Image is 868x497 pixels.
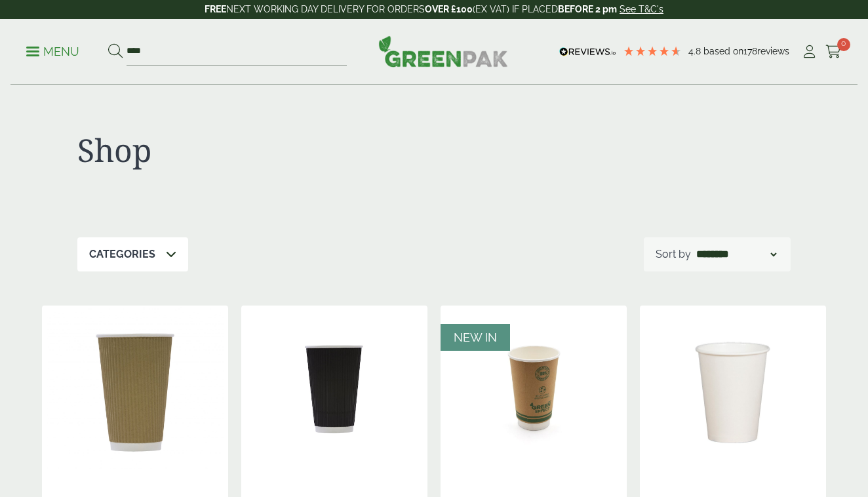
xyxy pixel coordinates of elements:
[241,306,427,469] img: 16oz Black Ripple Cup-0
[26,44,79,57] a: Menu
[801,45,818,58] i: My Account
[425,4,473,14] strong: OVER £100
[743,46,757,56] span: 178
[378,35,508,67] img: GreenPak Supplies
[77,131,434,169] h1: Shop
[640,306,826,469] img: 16oz Single Wall White Paper Cup-0
[441,306,627,469] img: 16oz Green Effect Double Wall Hot Drink cup
[694,247,779,262] select: Shop order
[757,46,789,56] span: reviews
[42,306,228,469] img: 16oz Kraft c
[825,42,842,62] a: 0
[656,247,691,262] p: Sort by
[558,4,617,14] strong: BEFORE 2 pm
[620,4,663,14] a: See T&C's
[703,46,743,56] span: Based on
[454,330,497,344] span: NEW IN
[26,44,79,60] p: Menu
[623,45,682,57] div: 4.78 Stars
[89,247,155,262] p: Categories
[205,4,226,14] strong: FREE
[688,46,703,56] span: 4.8
[559,47,616,56] img: REVIEWS.io
[837,38,850,51] span: 0
[825,45,842,58] i: Cart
